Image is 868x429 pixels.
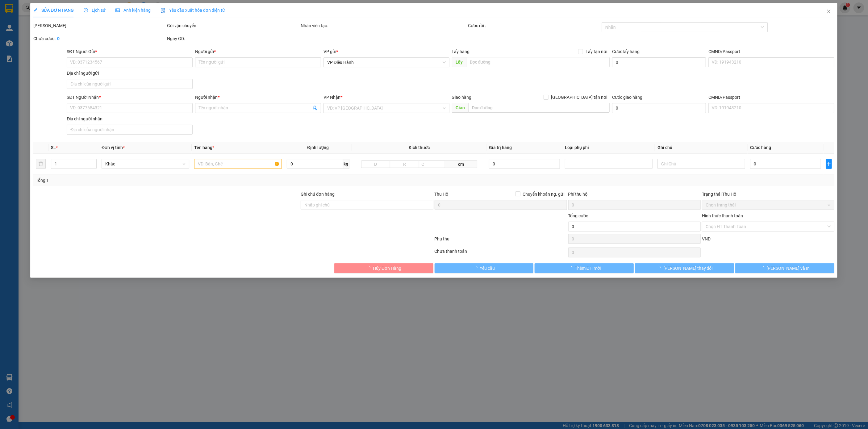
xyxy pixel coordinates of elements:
[568,213,588,218] span: Tổng cước
[663,265,713,272] span: [PERSON_NAME] thay đổi
[33,8,74,13] span: SỬA ĐƠN HÀNG
[568,266,575,270] span: loading
[827,9,832,14] span: close
[452,57,466,67] span: Lấy
[67,115,193,122] div: Địa chỉ người nhận
[706,200,831,210] span: Chọn trạng thái
[195,48,321,55] div: Người gửi
[612,95,643,100] label: Cước giao hàng
[161,8,225,13] span: Yêu cầu xuất hóa đơn điện tử
[102,145,125,150] span: Đơn vị tính
[301,192,335,197] label: Ghi chú đơn hàng
[702,213,743,218] label: Hình thức thanh toán
[307,145,329,150] span: Định lượng
[435,192,449,197] span: Thu Hộ
[452,103,468,113] span: Giao
[67,79,193,89] input: Địa chỉ của người gửi
[167,35,300,42] div: Ngày GD:
[57,36,60,41] b: 0
[736,263,835,273] button: [PERSON_NAME] và In
[435,263,534,273] button: Yêu cầu
[67,125,193,135] input: Địa chỉ của người nhận
[657,266,663,270] span: loading
[195,94,321,101] div: Người nhận
[67,48,193,55] div: SĐT Người Gửi
[549,94,610,101] span: [GEOGRAPHIC_DATA] tận nơi
[767,265,810,272] span: [PERSON_NAME] và In
[520,191,567,198] span: Chuyển khoản ng. gửi
[702,236,711,241] span: VND
[750,145,771,150] span: Cước hàng
[373,265,402,272] span: Hủy Đơn Hàng
[635,263,734,273] button: [PERSON_NAME] thay đổi
[760,266,767,270] span: loading
[194,145,215,150] span: Tên hàng
[343,159,349,169] span: kg
[33,8,38,12] span: edit
[167,22,300,29] div: Gói vận chuyển:
[161,8,166,13] img: icon
[480,265,495,272] span: Yêu cầu
[361,160,390,168] input: D
[612,57,706,67] input: Cước lấy hàng
[612,103,706,113] input: Cước giao hàng
[612,49,640,54] label: Cước lấy hàng
[434,248,568,259] div: Chưa thanh toán
[390,160,419,168] input: R
[366,266,373,270] span: loading
[67,70,193,77] div: Địa chỉ người gửi
[419,160,445,168] input: C
[67,94,193,101] div: SĐT Người Nhận
[583,48,610,55] span: Lấy tận nơi
[445,160,478,168] span: cm
[702,191,834,198] div: Trạng thái Thu Hộ
[826,161,832,166] span: plus
[452,95,472,100] span: Giao hàng
[323,95,340,100] span: VP Nhận
[657,159,745,169] input: Ghi Chú
[575,265,601,272] span: Thêm ĐH mới
[709,48,835,55] div: CMND/Passport
[51,145,56,150] span: SL
[36,159,46,169] button: delete
[568,191,701,200] div: Phí thu hộ
[468,22,600,29] div: Cước rồi :
[105,159,186,169] span: Khác
[466,57,610,67] input: Dọc đường
[535,263,634,273] button: Thêm ĐH mới
[489,145,512,150] span: Giá trị hàng
[709,94,835,101] div: CMND/Passport
[33,22,166,29] div: [PERSON_NAME]:
[473,266,480,270] span: loading
[655,142,748,154] th: Ghi chú
[84,8,106,13] span: Lịch sử
[301,22,467,29] div: Nhân viên tạo:
[826,159,832,169] button: plus
[301,200,433,210] input: Ghi chú đơn hàng
[468,103,610,113] input: Dọc đường
[84,8,88,12] span: clock-circle
[327,58,446,67] span: VP Điều Hành
[116,8,151,13] span: Ảnh kiện hàng
[33,35,166,42] div: Chưa cước :
[820,3,838,20] button: Close
[312,106,317,110] span: user-add
[452,49,470,54] span: Lấy hàng
[409,145,430,150] span: Kích thước
[334,263,433,273] button: Hủy Đơn Hàng
[194,159,282,169] input: VD: Bàn, Ghế
[562,142,655,154] th: Loại phụ phí
[323,48,449,55] div: VP gửi
[434,235,568,246] div: Phụ thu
[36,177,334,184] div: Tổng: 1
[116,8,120,12] span: picture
